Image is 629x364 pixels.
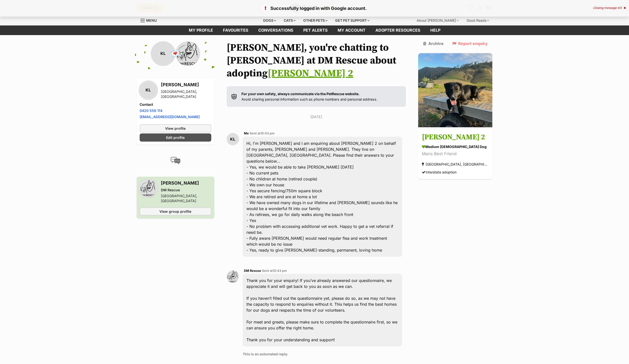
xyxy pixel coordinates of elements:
strong: For your own safety, always communicate via the PetRescue website. [241,92,360,96]
div: Other pets [300,16,331,25]
div: Thank you for your enquiry! If you’ve already answered our questionnaire, we appreciate it and wi... [243,274,402,346]
div: About [PERSON_NAME] [413,16,462,25]
span: View group profile [159,209,191,214]
div: Mans Best Friend [422,150,489,157]
a: Adopter resources [370,25,425,35]
div: medium [DEMOGRAPHIC_DATA] Dog [422,144,489,149]
a: Favourites [218,25,253,35]
a: Menu [140,16,160,24]
span: 💌 [170,48,181,59]
span: 12:43 pm [260,131,275,135]
span: Edit profile [166,135,185,140]
h1: [PERSON_NAME], you're chatting to [PERSON_NAME] at DM Rescue about adopting [227,41,406,80]
div: Cats [280,16,299,25]
h4: Contact [140,102,211,107]
div: Closing message in [593,6,626,10]
p: Successfully logged in with Google account. [5,5,624,12]
div: [GEOGRAPHIC_DATA], [GEOGRAPHIC_DATA] [161,89,211,99]
a: Help [425,25,445,35]
a: [PERSON_NAME] 2 medium [DEMOGRAPHIC_DATA] Dog Mans Best Friend [GEOGRAPHIC_DATA], [GEOGRAPHIC_DAT... [418,128,492,179]
span: Me [244,131,249,135]
a: Report enquiry [452,41,488,46]
div: DM Rescue [161,188,211,193]
div: Get pet support [332,16,373,25]
p: This is an automated reply. [243,351,402,357]
p: [DATE] [227,114,406,119]
a: Edit profile [140,133,211,142]
div: KL [227,133,239,145]
span: View profile [165,126,186,131]
span: Sent at [250,131,275,135]
img: DM Rescue profile pic [140,180,157,197]
span: 12:43 pm [273,269,287,273]
h3: [PERSON_NAME] [161,180,211,187]
a: conversations [253,25,298,35]
a: Pet alerts [298,25,333,35]
div: [GEOGRAPHIC_DATA], [GEOGRAPHIC_DATA] [161,193,211,203]
a: [EMAIL_ADDRESS][DOMAIN_NAME] [140,115,200,119]
a: [PERSON_NAME] 2 [268,67,353,80]
p: Avoid sharing personal information such as phone numbers and personal address. [241,91,377,102]
a: View group profile [140,207,211,215]
img: conversation-icon-4a6f8262b818ee0b60e3300018af0b2d0b884aa5de6e9bcb8d3d4eeb1a70a7c4.svg [171,157,180,164]
a: My profile [184,25,218,35]
h3: [PERSON_NAME] 2 [422,132,489,143]
img: Bob 2 [418,53,492,127]
a: My account [333,25,370,35]
div: Dogs [260,16,280,25]
a: Archive [423,41,444,46]
img: DM Rescue profile pic [175,41,200,66]
span: Sent at [262,269,287,273]
span: Menu [146,18,157,22]
a: 0420 556 114 [140,108,162,113]
span: 5 [620,6,622,10]
div: Interstate adoption [422,169,456,175]
img: DM Rescue profile pic [227,270,239,283]
div: Good Reads [463,16,493,25]
div: KL [151,41,175,66]
div: Hi, I'm [PERSON_NAME] and I am enquiring about [PERSON_NAME] 2 on behalf of my parents, [PERSON_N... [243,137,402,257]
a: View profile [140,124,211,132]
h3: [PERSON_NAME] [161,81,211,88]
span: DM Rescue [244,269,261,273]
div: [GEOGRAPHIC_DATA], [GEOGRAPHIC_DATA] [422,161,489,168]
div: KL [140,82,157,99]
